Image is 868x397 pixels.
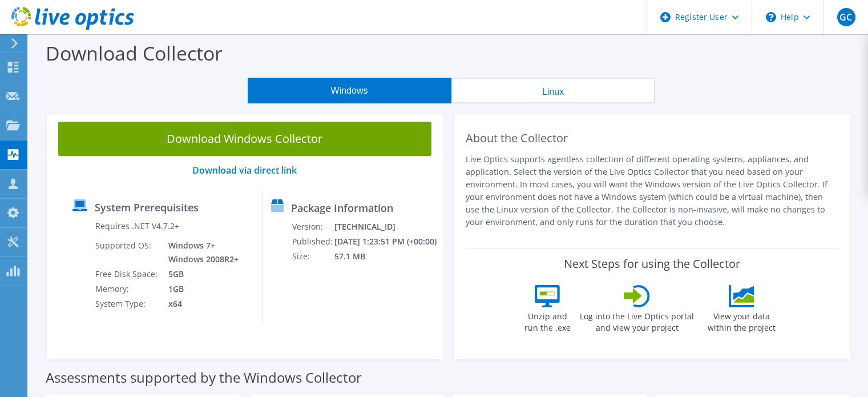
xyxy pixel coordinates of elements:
h2: About the Collector [466,131,839,145]
label: Unzip and run the .exe [521,307,574,334]
td: Size: [292,249,333,264]
td: 57.1 MB [334,249,438,264]
td: 5GB [160,267,241,282]
td: System Type: [95,296,160,311]
a: Download Windows Collector [58,122,431,156]
label: Package Information [291,202,393,214]
a: Download via direct link [192,164,297,177]
td: [TECHNICAL_ID] [334,219,438,234]
label: Requires .NET V4.7.2+ [95,220,179,232]
label: Download Collector [46,40,223,66]
p: Live Optics supports agentless collection of different operating systems, appliances, and applica... [466,153,839,228]
label: Next Steps for using the Collector [564,257,740,271]
td: Free Disk Space: [95,267,160,282]
td: x64 [160,296,241,311]
label: Log into the Live Optics portal and view your project [579,307,695,334]
td: Published: [292,234,333,249]
td: Supported OS: [95,238,160,267]
button: Linux [451,78,655,103]
td: [DATE] 1:23:51 PM (+00:00) [334,234,438,249]
button: Windows [248,78,451,103]
td: Windows 7+ Windows 2008R2+ [160,238,241,267]
label: View your data within the project [700,307,782,334]
label: System Prerequisites [95,202,199,213]
td: Memory: [95,282,160,296]
label: Assessments supported by the Windows Collector [46,372,362,383]
svg: \n [766,12,776,22]
td: 1GB [160,282,241,296]
td: Version: [292,219,333,234]
span: GC [837,8,855,26]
